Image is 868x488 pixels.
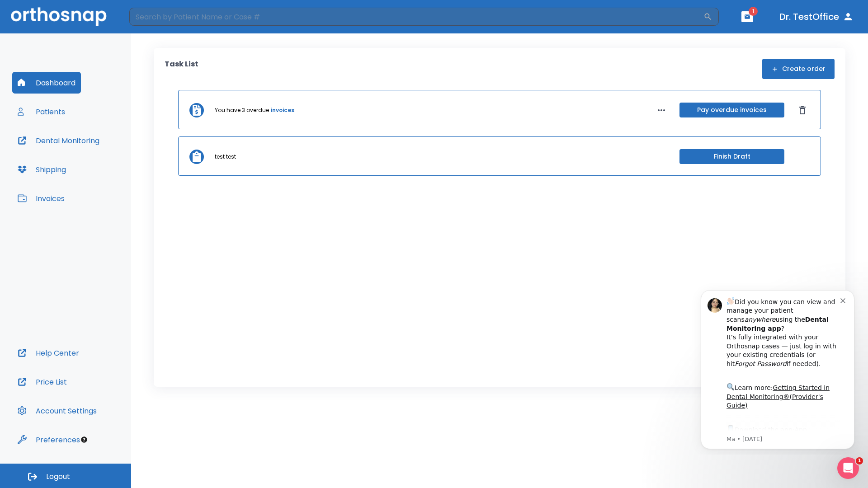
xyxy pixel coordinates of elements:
[856,457,863,465] span: 1
[762,59,835,79] button: Create order
[776,9,857,25] button: Dr. TestOffice
[749,7,758,16] span: 1
[12,429,85,450] button: Preferences
[12,371,72,393] button: Price List
[80,436,88,444] div: Tooltip anchor
[129,8,703,26] input: Search by Patient Name or Case #
[39,144,120,160] a: App Store
[12,400,102,422] button: Account Settings
[46,472,70,482] span: Logout
[12,342,85,364] button: Help Center
[12,188,70,209] button: Invoices
[687,282,868,455] iframe: Intercom notifications message
[39,153,153,161] p: Message from Ma, sent 5w ago
[215,106,269,114] p: You have 3 overdue
[679,103,784,117] button: Pay overdue invoices
[679,149,784,164] button: Finish Draft
[165,59,198,79] p: Task List
[12,101,71,122] button: Patients
[215,153,236,161] p: test test
[837,457,859,479] iframe: Intercom live chat
[39,142,153,188] div: Download the app: | ​ Let us know if you need help getting started!
[12,159,71,180] button: Shipping
[11,7,107,26] img: Orthosnap
[153,14,160,21] button: Dismiss notification
[12,72,81,94] button: Dashboard
[795,103,810,117] button: Dismiss
[271,106,294,114] a: invoices
[12,130,105,151] button: Dental Monitoring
